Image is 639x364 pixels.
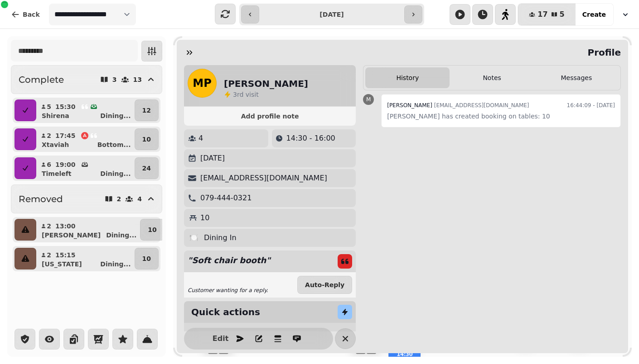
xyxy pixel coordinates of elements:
[575,4,613,25] button: Create
[112,76,117,83] p: 3
[55,160,76,169] p: 19:00
[191,306,260,318] h2: Quick actions
[55,102,76,111] p: 15:30
[584,46,621,59] h2: Profile
[42,231,101,240] p: [PERSON_NAME]
[189,232,198,243] p: 🍽️
[38,128,133,150] button: 217:45XtaviahBottom...
[297,276,352,294] button: Auto-Reply
[100,260,131,269] p: Dining ...
[534,67,619,88] button: Messages
[142,164,151,173] p: 24
[233,90,259,99] p: visit
[100,169,131,178] p: Dining ...
[200,193,252,203] p: 079-444-0321
[19,73,64,86] h2: Complete
[55,251,76,260] p: 15:15
[560,11,565,18] span: 5
[97,140,131,149] p: Bottom ...
[142,106,151,115] p: 12
[188,110,352,122] button: Add profile note
[42,260,82,269] p: [US_STATE]
[38,157,133,179] button: 619:00TimeleftDining...
[198,133,203,144] p: 4
[11,65,162,94] button: Complete313
[137,196,142,202] p: 4
[55,131,76,140] p: 17:45
[135,157,159,179] button: 24
[106,231,136,240] p: Dining ...
[11,184,162,213] button: Removed24
[135,128,159,150] button: 10
[46,251,52,260] p: 2
[42,111,69,120] p: Shirena
[215,335,226,342] span: Edit
[387,100,529,111] div: [EMAIL_ADDRESS][DOMAIN_NAME]
[142,135,151,144] p: 10
[46,102,52,111] p: 5
[537,11,547,18] span: 17
[184,251,274,270] p: " Soft chair booth "
[46,131,52,140] p: 2
[46,222,52,231] p: 2
[204,232,237,243] p: Dining In
[305,282,344,288] span: Auto-Reply
[365,67,450,88] button: History
[193,78,211,89] span: MP
[117,196,121,202] p: 2
[518,4,575,25] button: 175
[286,133,335,144] p: 14:30 - 16:00
[195,113,345,119] span: Add profile note
[148,225,156,234] p: 10
[133,76,142,83] p: 13
[582,11,606,18] span: Create
[237,91,246,98] span: rd
[387,111,615,122] p: [PERSON_NAME] has created booking on tables: 10
[188,287,268,294] p: Customer wanting for a reply.
[42,169,72,178] p: Timeleft
[55,222,76,231] p: 13:00
[135,248,159,269] button: 10
[100,111,131,120] p: Dining ...
[366,97,371,102] span: M
[387,102,432,109] span: [PERSON_NAME]
[38,99,133,121] button: 515:30ShirenaDining...
[450,67,534,88] button: Notes
[142,254,151,263] p: 10
[38,248,133,269] button: 215:15[US_STATE]Dining...
[200,173,327,184] p: [EMAIL_ADDRESS][DOMAIN_NAME]
[19,193,63,205] h2: Removed
[135,99,159,121] button: 12
[42,140,69,149] p: Xtaviah
[38,219,138,241] button: 213:00[PERSON_NAME]Dining...
[200,153,225,164] p: [DATE]
[140,219,164,241] button: 10
[567,100,615,111] time: 16:44:09 - [DATE]
[224,77,308,90] h2: [PERSON_NAME]
[4,4,47,25] button: Back
[212,330,230,348] button: Edit
[46,160,52,169] p: 6
[200,213,209,223] p: 10
[233,91,237,98] span: 3
[23,11,40,18] span: Back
